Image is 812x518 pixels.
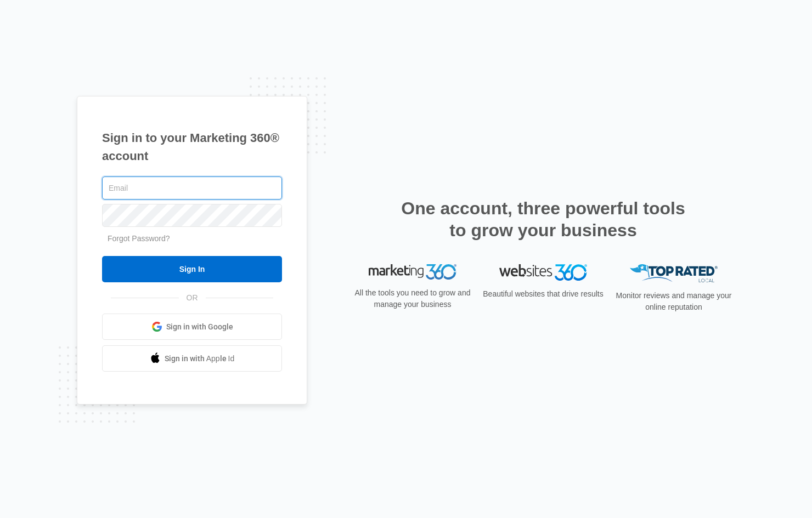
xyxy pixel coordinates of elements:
input: Email [102,177,282,200]
h1: Sign in to your Marketing 360® account [102,129,282,165]
span: Sign in with Apple Id [165,353,235,365]
span: Sign in with Google [166,321,233,333]
img: Marketing 360 [369,264,456,280]
p: Beautiful websites that drive results [482,288,605,300]
h2: One account, three powerful tools to grow your business [398,197,689,241]
img: Top Rated Local [630,264,718,282]
p: All the tools you need to grow and manage your business [351,287,474,310]
a: Forgot Password? [108,234,170,243]
a: Sign in with Apple Id [102,345,282,372]
span: OR [179,292,206,304]
p: Monitor reviews and manage your online reputation [612,290,735,313]
input: Sign In [102,256,282,282]
a: Sign in with Google [102,314,282,340]
img: Websites 360 [499,264,587,280]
